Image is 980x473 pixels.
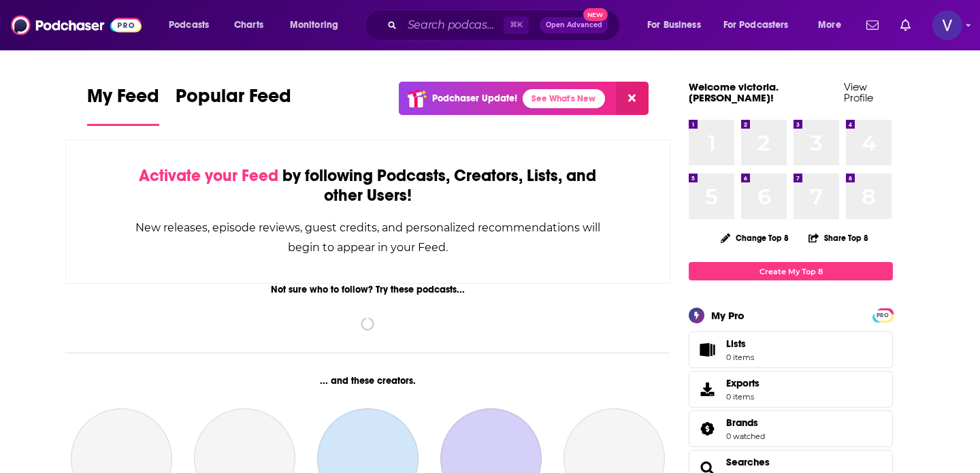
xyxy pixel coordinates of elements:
[711,309,745,322] div: My Pro
[234,16,263,35] span: Charts
[689,371,893,408] a: Exports
[65,284,670,295] div: Not sure who to follow? Try these podcasts...
[647,16,701,35] span: For Business
[402,14,504,36] input: Search podcasts, credits, & more...
[693,340,721,359] span: Lists
[134,218,602,257] div: New releases, episode reviews, guest credits, and personalized recommendations will begin to appe...
[726,338,754,350] span: Lists
[583,8,608,21] span: New
[726,338,746,350] span: Lists
[932,10,962,40] img: User Profile
[726,392,759,402] span: 0 items
[689,331,893,368] a: Lists
[176,84,291,116] span: Popular Feed
[87,84,159,116] span: My Feed
[540,17,608,33] button: Open AdvancedNew
[11,12,142,38] img: Podchaser - Follow, Share and Rate Podcasts
[290,16,338,35] span: Monitoring
[280,14,356,36] button: open menu
[225,14,272,36] a: Charts
[726,377,759,389] span: Exports
[818,16,841,35] span: More
[875,310,891,321] span: PRO
[504,16,529,34] span: ⌘ K
[546,22,602,29] span: Open Advanced
[932,10,962,40] span: Logged in as victoria.wilson
[713,229,797,246] button: Change Top 8
[808,225,869,251] button: Share Top 8
[523,89,605,108] a: See What's New
[932,10,962,40] button: Show profile menu
[65,375,670,387] div: ... and these creators.
[726,456,770,468] a: Searches
[715,14,808,36] button: open menu
[693,419,721,438] a: Brands
[726,353,754,362] span: 0 items
[638,14,718,36] button: open menu
[726,417,765,429] a: Brands
[844,80,873,104] a: View Profile
[861,14,884,37] a: Show notifications dropdown
[726,431,765,441] a: 0 watched
[895,14,916,37] a: Show notifications dropdown
[689,262,893,280] a: Create My Top 8
[134,166,602,206] div: by following Podcasts, Creators, Lists, and other Users!
[176,84,291,126] a: Popular Feed
[139,165,278,186] span: Activate your Feed
[87,84,159,126] a: My Feed
[689,80,779,104] a: Welcome victoria.[PERSON_NAME]!
[808,14,858,36] button: open menu
[432,93,517,104] p: Podchaser Update!
[875,310,891,320] a: PRO
[159,14,227,36] button: open menu
[169,16,209,35] span: Podcasts
[378,10,633,41] div: Search podcasts, credits, & more...
[726,417,758,429] span: Brands
[723,16,789,35] span: For Podcasters
[689,410,893,447] span: Brands
[693,380,721,399] span: Exports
